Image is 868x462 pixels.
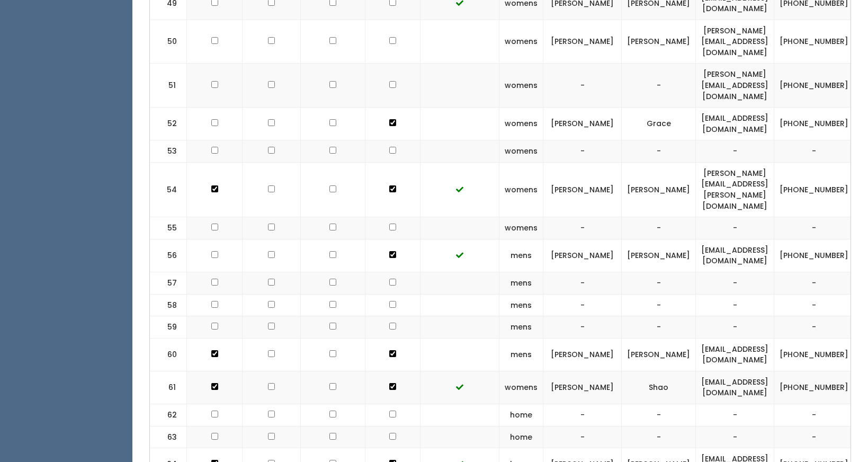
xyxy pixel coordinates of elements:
td: [PERSON_NAME] [543,20,622,64]
td: - [696,316,774,339]
td: [PERSON_NAME] [543,338,622,371]
td: 52 [150,108,187,140]
td: - [622,404,696,426]
td: Grace [622,108,696,140]
td: - [696,272,774,294]
td: 55 [150,217,187,239]
td: [PHONE_NUMBER] [774,162,854,217]
td: - [696,404,774,426]
td: 51 [150,64,187,108]
td: mens [499,316,543,339]
td: mens [499,294,543,316]
td: [PHONE_NUMBER] [774,108,854,140]
td: mens [499,338,543,371]
td: 62 [150,404,187,426]
td: home [499,426,543,448]
td: mens [499,239,543,272]
td: [EMAIL_ADDRESS][DOMAIN_NAME] [696,338,774,371]
td: 53 [150,140,187,163]
td: 50 [150,20,187,64]
td: 56 [150,239,187,272]
td: womens [499,140,543,163]
td: [PHONE_NUMBER] [774,371,854,404]
td: [PHONE_NUMBER] [774,20,854,64]
td: - [696,426,774,448]
td: [PERSON_NAME][EMAIL_ADDRESS][DOMAIN_NAME] [696,64,774,108]
td: womens [499,20,543,64]
td: [PERSON_NAME] [622,239,696,272]
td: - [774,272,854,294]
td: home [499,404,543,426]
td: - [543,294,622,316]
td: - [622,217,696,239]
td: 60 [150,338,187,371]
td: mens [499,272,543,294]
td: womens [499,64,543,108]
td: - [543,64,622,108]
td: - [622,140,696,163]
td: 63 [150,426,187,448]
td: [PERSON_NAME] [543,108,622,140]
td: 59 [150,316,187,339]
td: [EMAIL_ADDRESS][DOMAIN_NAME] [696,108,774,140]
td: womens [499,108,543,140]
td: 57 [150,272,187,294]
td: [PHONE_NUMBER] [774,338,854,371]
td: - [543,140,622,163]
td: womens [499,371,543,404]
td: [PERSON_NAME][EMAIL_ADDRESS][DOMAIN_NAME] [696,20,774,64]
td: - [622,294,696,316]
td: - [696,140,774,163]
td: - [543,217,622,239]
td: womens [499,162,543,217]
td: - [622,64,696,108]
td: [PHONE_NUMBER] [774,64,854,108]
td: - [774,316,854,339]
td: [PHONE_NUMBER] [774,239,854,272]
td: [PERSON_NAME] [543,371,622,404]
td: - [774,426,854,448]
td: 54 [150,162,187,217]
td: 58 [150,294,187,316]
td: [PERSON_NAME] [622,162,696,217]
td: - [696,294,774,316]
td: [PERSON_NAME][EMAIL_ADDRESS][PERSON_NAME][DOMAIN_NAME] [696,162,774,217]
td: - [622,272,696,294]
td: - [622,426,696,448]
td: womens [499,217,543,239]
td: - [774,404,854,426]
td: - [696,217,774,239]
td: [PERSON_NAME] [622,20,696,64]
td: - [543,316,622,339]
td: [PERSON_NAME] [543,162,622,217]
td: - [543,404,622,426]
td: - [774,140,854,163]
td: - [622,316,696,339]
td: [EMAIL_ADDRESS][DOMAIN_NAME] [696,239,774,272]
td: 61 [150,371,187,404]
td: Shao [622,371,696,404]
td: [PERSON_NAME] [622,338,696,371]
td: - [543,272,622,294]
td: [PERSON_NAME] [543,239,622,272]
td: - [774,294,854,316]
td: [EMAIL_ADDRESS][DOMAIN_NAME] [696,371,774,404]
td: - [774,217,854,239]
td: - [543,426,622,448]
